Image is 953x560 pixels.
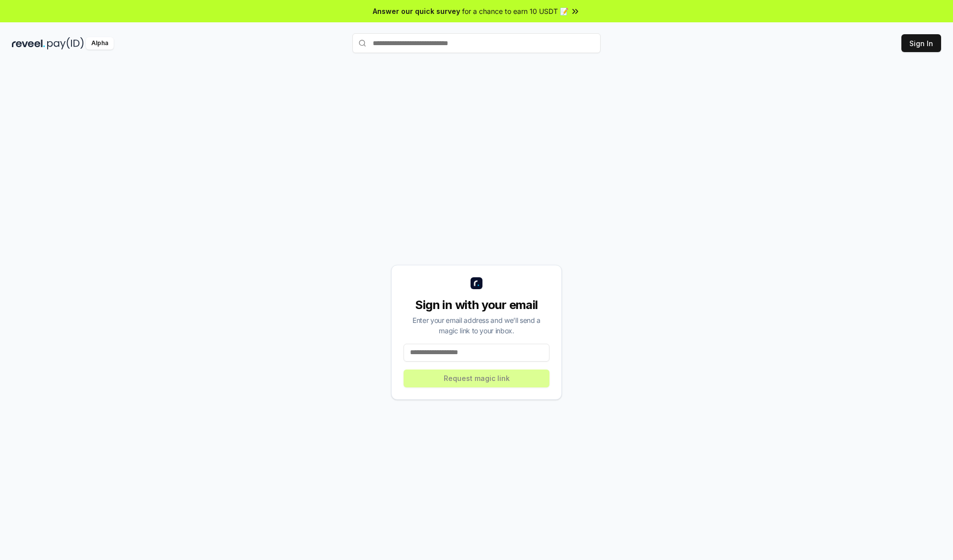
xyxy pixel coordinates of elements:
span: Answer our quick survey [373,6,460,16]
img: pay_id [47,37,84,50]
div: Sign in with your email [404,297,549,313]
img: reveel_dark [12,37,45,50]
div: Alpha [86,37,114,50]
button: Sign In [901,34,941,52]
span: for a chance to earn 10 USDT 📝 [462,6,568,16]
img: logo_small [471,277,482,289]
div: Enter your email address and we’ll send a magic link to your inbox. [404,315,549,336]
